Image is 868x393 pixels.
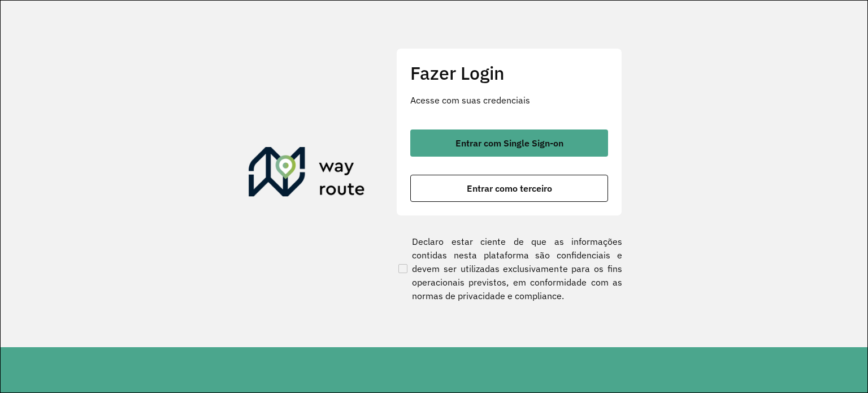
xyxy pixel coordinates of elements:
h2: Fazer Login [410,62,608,84]
img: Roteirizador AmbevTech [249,147,365,201]
span: Entrar como terceiro [467,184,552,193]
label: Declaro estar ciente de que as informações contidas nesta plataforma são confidenciais e devem se... [396,235,622,303]
span: Entrar com Single Sign-on [455,139,563,148]
button: button [410,129,608,157]
button: button [410,175,608,202]
p: Acesse com suas credenciais [410,93,608,107]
